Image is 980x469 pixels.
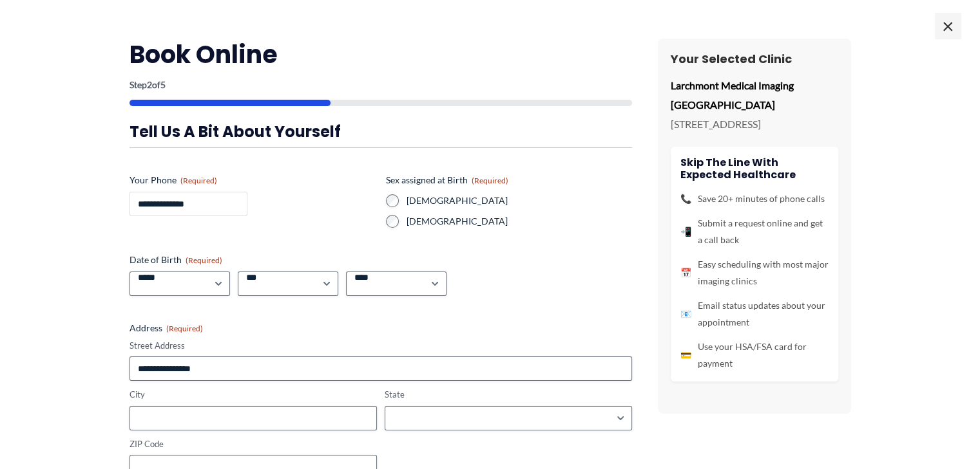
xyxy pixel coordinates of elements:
span: 💳 [680,347,691,363]
span: 2 [147,79,152,90]
legend: Address [130,322,203,335]
span: 📞 [680,190,691,207]
label: Street Address [130,340,632,352]
span: 📅 [680,264,691,281]
h4: Skip the line with Expected Healthcare [680,156,829,181]
legend: Sex assigned at Birth [386,174,508,187]
li: Easy scheduling with most major imaging clinics [680,256,829,290]
h3: Tell us a bit about yourself [130,122,632,142]
span: (Required) [186,255,222,265]
span: 📲 [680,223,691,240]
span: (Required) [472,176,508,185]
span: 5 [160,79,166,90]
li: Use your HSA/FSA card for payment [680,338,829,372]
li: Email status updates about your appointment [680,297,829,331]
h2: Book Online [130,39,632,70]
label: Your Phone [130,174,376,187]
li: Save 20+ minutes of phone calls [680,190,829,207]
label: ZIP Code [130,438,377,450]
legend: Date of Birth [130,253,222,266]
label: [DEMOGRAPHIC_DATA] [407,194,632,207]
label: [DEMOGRAPHIC_DATA] [407,215,632,228]
span: (Required) [180,176,217,185]
label: State [385,389,632,401]
p: [STREET_ADDRESS] [671,115,838,134]
span: × [935,13,961,39]
p: Step of [130,80,632,89]
span: 📧 [680,306,691,322]
label: City [130,389,377,401]
li: Submit a request online and get a call back [680,215,829,248]
span: (Required) [166,324,203,333]
p: Larchmont Medical Imaging [GEOGRAPHIC_DATA] [671,76,838,114]
h3: Your Selected Clinic [671,51,838,66]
